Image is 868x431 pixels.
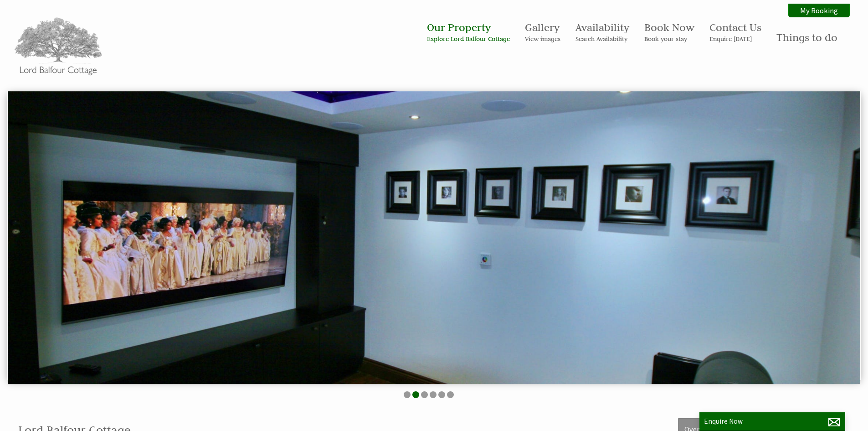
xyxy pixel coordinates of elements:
[704,417,841,426] p: Enquire Now
[13,17,104,77] img: Lord Balfour Cottage
[788,4,850,17] a: My Booking
[644,35,694,43] small: Book your stay
[776,31,837,44] a: Things to do
[427,35,510,43] small: Explore Lord Balfour Cottage
[525,35,560,43] small: View images
[575,35,629,43] small: Search Availability
[709,35,761,43] small: Enquire [DATE]
[427,21,510,43] a: Our PropertyExplore Lord Balfour Cottage
[644,21,694,43] a: Book NowBook your stay
[575,21,629,43] a: AvailabilitySearch Availability
[709,21,761,43] a: Contact UsEnquire [DATE]
[525,21,560,43] a: GalleryView images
